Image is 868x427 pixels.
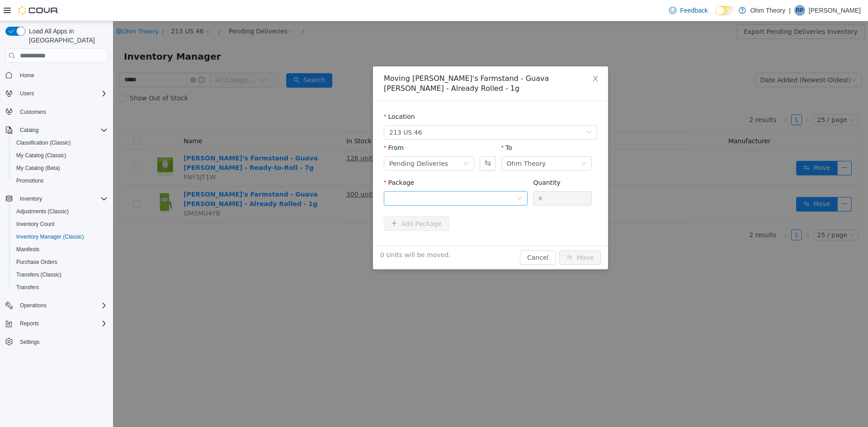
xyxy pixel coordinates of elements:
a: Feedback [665,1,711,19]
span: Transfers [13,282,108,293]
i: icon: down [468,140,473,146]
span: 213 US 46 [276,104,309,118]
button: Classification (Classic) [9,136,111,149]
span: Reports [16,318,108,329]
a: Transfers [13,282,42,293]
span: Manifests [16,246,39,253]
span: Users [16,88,108,99]
label: To [388,123,399,130]
button: Inventory Manager (Classic) [9,230,111,243]
span: Inventory [16,193,108,204]
span: Settings [20,338,39,346]
button: Inventory Count [9,218,111,230]
button: Inventory [2,192,111,205]
button: Reports [16,318,42,329]
span: Classification (Classic) [16,139,71,146]
span: 0 Units will be moved. [267,229,338,239]
span: Promotions [13,175,108,186]
span: Load All Apps in [GEOGRAPHIC_DATA] [25,27,108,45]
div: Romeo Patel [794,5,805,16]
button: Catalog [16,125,42,136]
span: Inventory Manager (Classic) [16,233,84,240]
span: Classification (Classic) [13,137,108,148]
div: Moving [PERSON_NAME]'s Farmstand - Guava [PERSON_NAME] - Already Rolled - 1g [271,52,484,72]
button: Transfers (Classic) [9,268,111,281]
span: Inventory Count [13,219,108,230]
label: Quantity [420,158,448,165]
span: Operations [16,300,108,311]
span: Transfers (Classic) [13,269,108,280]
a: Inventory Manager (Classic) [13,231,88,242]
span: Reports [20,320,39,327]
input: Quantity [420,170,478,184]
span: My Catalog (Beta) [16,164,60,172]
label: From [271,123,291,130]
a: Customers [16,107,50,117]
span: Home [20,72,34,79]
span: Catalog [20,127,38,134]
button: Transfers [9,281,111,294]
i: icon: down [473,108,479,115]
span: Transfers (Classic) [16,271,61,278]
a: Purchase Orders [13,257,61,267]
a: Home [16,70,38,81]
a: Manifests [13,244,43,255]
label: Package [271,158,301,165]
span: Customers [16,106,108,117]
input: Dark Mode [715,6,734,15]
button: icon: swapMove [446,229,488,244]
button: Catalog [2,124,111,136]
button: Users [2,87,111,100]
span: Catalog [16,125,108,136]
img: Cova [18,6,59,15]
p: Ohm Theory [750,5,786,16]
button: Home [2,68,111,81]
a: My Catalog (Classic) [13,150,70,161]
span: RP [796,5,804,16]
button: Settings [2,335,111,348]
button: Purchase Orders [9,256,111,268]
button: Operations [16,300,50,311]
a: Classification (Classic) [13,137,75,148]
span: Purchase Orders [16,258,57,266]
span: My Catalog (Classic) [13,150,108,161]
span: My Catalog (Classic) [16,152,66,159]
button: Reports [2,317,111,330]
span: Transfers [16,284,39,291]
a: Inventory Count [13,219,58,230]
i: icon: down [404,174,409,181]
div: Ohm Theory [394,136,433,149]
span: Users [20,90,34,97]
a: My Catalog (Beta) [13,163,64,174]
p: [PERSON_NAME] [809,5,861,16]
button: Manifests [9,243,111,256]
span: Operations [20,302,47,309]
a: Promotions [13,175,47,186]
span: My Catalog (Beta) [13,163,108,174]
button: Swap [367,135,382,150]
span: Home [16,69,108,80]
button: Close [470,45,495,70]
button: Adjustments (Classic) [9,205,111,218]
button: Customers [2,105,111,118]
span: Settings [16,336,108,347]
label: Location [271,92,302,99]
span: Adjustments (Classic) [13,206,108,217]
span: Inventory Manager (Classic) [13,231,108,242]
div: Pending Deliveries [276,136,335,149]
button: Inventory [16,193,46,204]
i: icon: close [479,54,486,61]
span: Inventory Count [16,221,55,228]
span: Dark Mode [715,15,716,16]
button: Users [16,88,38,99]
span: Manifests [13,244,108,255]
button: Promotions [9,174,111,187]
span: Customers [20,108,46,116]
i: icon: down [350,140,356,146]
a: Adjustments (Classic) [13,206,72,217]
span: Feedback [680,6,708,15]
button: My Catalog (Classic) [9,149,111,162]
a: Settings [16,337,43,347]
span: Inventory [20,195,42,202]
p: | [789,5,791,16]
